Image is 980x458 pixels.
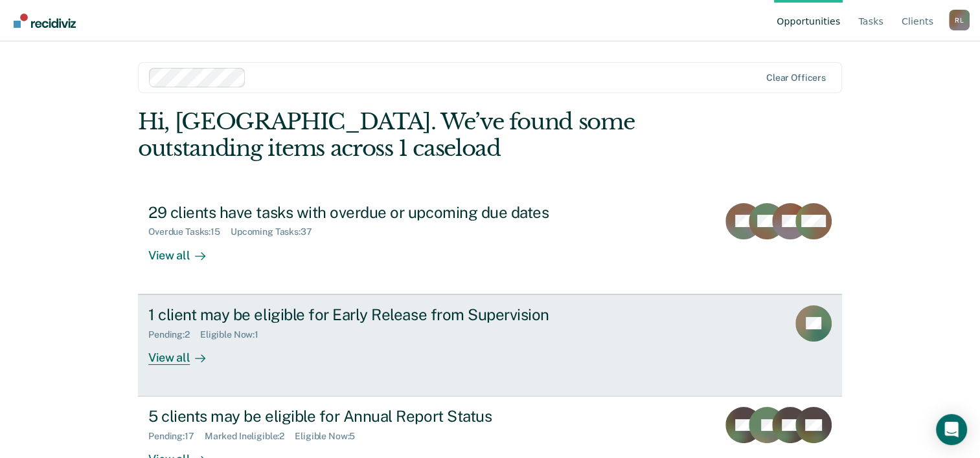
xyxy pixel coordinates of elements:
[148,226,231,237] div: Overdue Tasks : 15
[231,226,323,237] div: Upcoming Tasks : 37
[138,193,842,294] a: 29 clients have tasks with overdue or upcoming due datesOverdue Tasks:15Upcoming Tasks:37View all
[148,407,603,426] div: 5 clients may be eligible for Annual Report Status
[138,294,842,397] a: 1 client may be eligible for Early Release from SupervisionPending:2Eligible Now:1View all
[148,237,221,263] div: View all
[148,305,603,324] div: 1 client may be eligible for Early Release from Supervision
[766,72,826,83] div: Clear officers
[148,431,205,442] div: Pending : 17
[949,10,970,30] button: Profile dropdown button
[936,414,967,445] div: Open Intercom Messenger
[200,329,269,340] div: Eligible Now : 1
[949,10,970,30] div: R L
[148,340,221,365] div: View all
[148,329,200,340] div: Pending : 2
[14,14,76,28] img: Recidiviz
[295,431,365,442] div: Eligible Now : 5
[205,431,295,442] div: Marked Ineligible : 2
[138,109,701,162] div: Hi, [GEOGRAPHIC_DATA]. We’ve found some outstanding items across 1 caseload
[148,203,603,222] div: 29 clients have tasks with overdue or upcoming due dates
